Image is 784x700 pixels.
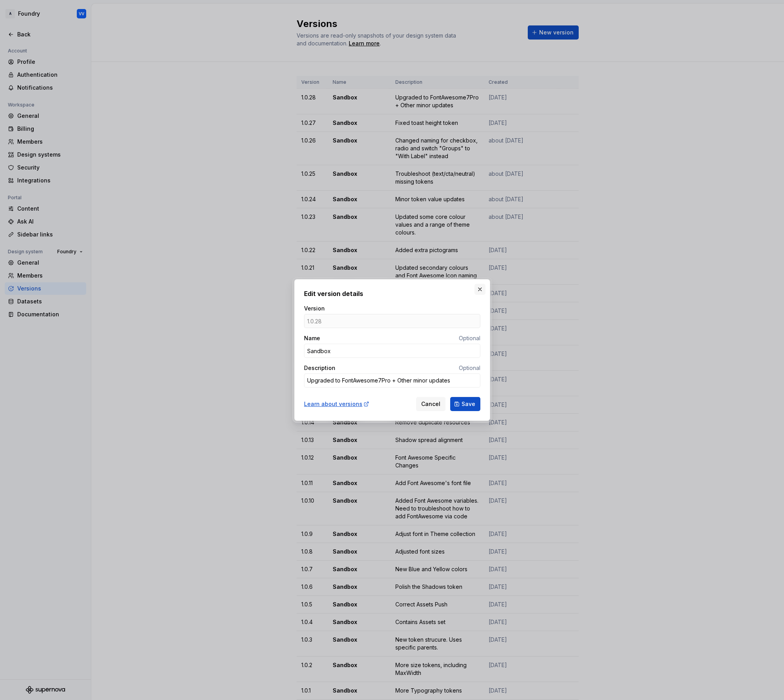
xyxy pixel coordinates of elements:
[462,400,475,408] span: Save
[450,397,480,411] button: Save
[421,400,440,408] span: Cancel
[304,334,320,342] label: Name
[416,397,445,411] button: Cancel
[304,344,480,358] input: e.g. Arctic fox
[304,364,335,372] label: Description
[304,289,480,298] h2: Edit version details
[459,364,480,371] span: Optional
[304,373,480,388] textarea: Upgraded to FontAwesome7Pro + Other minor updates
[304,305,325,312] label: Version
[304,400,369,408] a: Learn about versions
[459,335,480,341] span: Optional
